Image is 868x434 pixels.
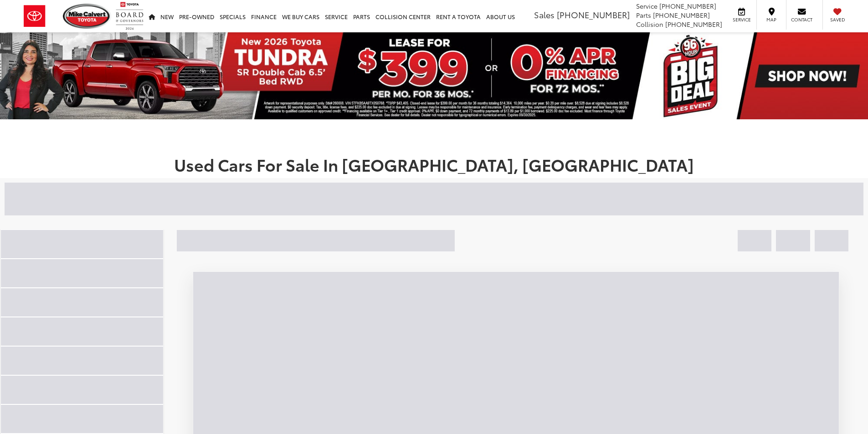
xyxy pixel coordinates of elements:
[731,16,752,23] span: Service
[665,20,722,29] span: [PHONE_NUMBER]
[761,16,781,23] span: Map
[791,16,812,23] span: Contact
[659,1,716,10] span: [PHONE_NUMBER]
[557,9,630,20] span: [PHONE_NUMBER]
[827,16,847,23] span: Saved
[636,10,651,20] span: Parts
[653,10,710,20] span: [PHONE_NUMBER]
[636,20,663,29] span: Collision
[636,1,657,10] span: Service
[63,4,111,29] img: Mike Calvert Toyota
[534,9,555,20] span: Sales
